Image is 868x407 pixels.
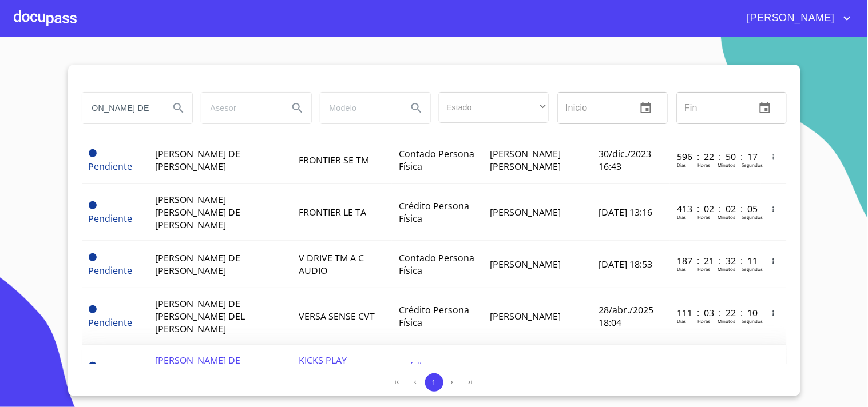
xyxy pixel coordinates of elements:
span: Pendiente [89,253,97,261]
button: Search [284,94,311,122]
span: Pendiente [89,264,133,277]
p: Minutos [718,162,735,168]
p: Dias [677,318,686,324]
span: Pendiente [89,316,133,329]
p: Segundos [742,266,763,272]
p: Dias [677,162,686,168]
span: [PERSON_NAME] [490,258,561,270]
button: Search [403,94,430,122]
p: Minutos [718,318,735,324]
p: Minutos [718,266,735,272]
span: Pendiente [89,149,97,157]
p: Horas [697,162,710,168]
p: Segundos [742,214,763,220]
p: 413 : 02 : 02 : 05 [677,202,754,215]
span: [PERSON_NAME] DE [PERSON_NAME] [155,252,240,277]
p: Minutos [718,214,735,220]
p: Dias [677,266,686,272]
span: [PERSON_NAME] DE [PERSON_NAME] [PERSON_NAME] [155,354,240,392]
span: [PERSON_NAME] DE [PERSON_NAME] DEL [PERSON_NAME] [155,297,245,335]
p: 111 : 03 : 22 : 10 [677,306,754,319]
span: Contado Persona Física [399,147,474,173]
span: [DATE] 18:53 [599,258,653,270]
button: 1 [425,373,443,392]
p: 596 : 22 : 50 : 17 [677,150,754,163]
span: VERSA SENSE CVT [299,310,375,322]
span: Pendiente [89,212,133,225]
span: [PERSON_NAME] [PERSON_NAME] [490,147,561,173]
span: 30/dic./2023 16:43 [599,147,652,173]
p: Segundos [742,318,763,324]
span: Crédito Persona Física [399,360,469,385]
span: V DRIVE TM A C AUDIO [299,252,364,277]
input: search [201,93,279,123]
p: Dias [677,214,686,220]
p: Horas [697,214,710,220]
span: 1 [432,378,436,387]
span: Crédito Persona Física [399,199,469,225]
span: [DATE] 13:16 [599,206,653,218]
p: 187 : 21 : 32 : 11 [677,254,754,267]
span: [PERSON_NAME] [739,9,841,27]
span: FRONTIER LE TA [299,206,367,218]
p: Horas [697,318,710,324]
span: FRONTIER SE TM [299,154,370,166]
p: 00 : 05 : 15 : 16 [677,363,754,376]
p: Segundos [742,162,763,168]
span: Contado Persona Física [399,252,474,277]
span: KICKS PLAY ADVANCE 1 6 LTS MT 25 KIT [299,354,373,392]
span: Crédito Persona Física [399,304,469,329]
span: Pendiente [89,160,133,173]
input: search [82,93,160,123]
button: Search [165,94,192,122]
span: Pendiente [89,305,97,313]
span: 13/ago./2025 18:29 [599,360,655,385]
button: account of current user [739,9,854,27]
input: search [320,93,398,123]
span: Pendiente [89,201,97,209]
span: [PERSON_NAME] [490,310,561,322]
span: [PERSON_NAME] [PERSON_NAME] DE [PERSON_NAME] [155,193,240,231]
span: [PERSON_NAME] [490,206,561,218]
p: Horas [697,266,710,272]
span: 28/abr./2025 18:04 [599,304,654,329]
span: [PERSON_NAME] DE [PERSON_NAME] [155,147,240,173]
span: Pendiente [89,362,97,370]
div: ​ [439,92,549,123]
